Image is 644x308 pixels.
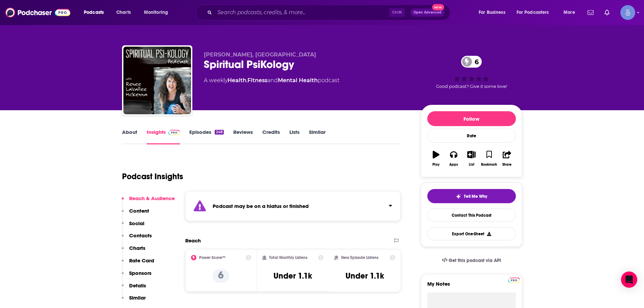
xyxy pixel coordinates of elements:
button: open menu [559,7,583,18]
button: Reach & Audience [122,195,175,208]
a: Charts [112,7,135,18]
p: 6 [213,269,229,283]
div: Bookmark [481,163,497,167]
button: tell me why sparkleTell Me Why [427,189,516,203]
h2: Power Score™ [199,255,225,260]
button: Charts [122,245,145,257]
span: Get this podcast via API [449,258,501,263]
button: Share [498,146,516,171]
div: Share [502,163,511,167]
span: New [432,4,444,10]
p: Content [129,208,149,214]
div: A weekly podcast [204,76,339,85]
input: Search podcasts, credits, & more... [215,7,389,18]
a: Show notifications dropdown [602,7,612,18]
button: Export One-Sheet [427,227,516,240]
button: Contacts [122,232,152,245]
span: Logged in as Spiral5-G1 [620,5,635,20]
a: Fitness [247,77,267,84]
h1: Podcast Insights [122,171,183,182]
button: Apps [445,146,462,171]
a: Show notifications dropdown [585,7,596,18]
span: More [564,8,575,17]
a: Mental Health [278,77,318,84]
img: Podchaser Pro [508,278,520,283]
h3: Under 1.1k [345,271,384,281]
a: Similar [309,129,326,144]
button: Details [122,282,146,295]
a: Get this podcast via API [436,252,507,269]
a: Contact This Podcast [427,209,516,222]
span: For Podcasters [517,8,549,17]
div: Play [432,163,439,167]
button: Show profile menu [620,5,635,20]
p: Rate Card [129,257,154,264]
a: About [122,129,137,144]
p: Social [129,220,144,227]
p: Reach & Audience [129,195,175,202]
h2: New Episode Listens [341,255,378,260]
h2: Reach [185,237,201,244]
span: Monitoring [144,8,168,17]
a: Reviews [233,129,253,144]
img: tell me why sparkle [456,194,461,199]
button: open menu [79,7,113,18]
img: Podchaser - Follow, Share and Rate Podcasts [5,6,70,19]
button: open menu [139,7,177,18]
a: Episodes248 [189,129,223,144]
div: List [469,163,474,167]
span: Podcasts [84,8,104,17]
div: Open Intercom Messenger [621,271,637,288]
span: Tell Me Why [464,194,487,199]
div: Apps [449,163,458,167]
button: Bookmark [480,146,498,171]
h2: Total Monthly Listens [269,255,307,260]
button: Follow [427,111,516,126]
p: Contacts [129,232,152,239]
span: Good podcast? Give it some love! [436,84,507,89]
img: Spiritual PsiKology [123,47,191,114]
button: Content [122,208,149,220]
div: Rate [427,129,516,143]
a: Pro website [508,277,520,283]
section: Click to expand status details [185,191,401,221]
button: Rate Card [122,257,154,270]
p: Details [129,282,146,289]
span: 6 [468,56,482,68]
button: Sponsors [122,270,151,282]
h3: Under 1.1k [273,271,312,281]
span: and [267,77,278,84]
strong: Podcast may be on a hiatus or finished [213,203,309,209]
button: List [462,146,480,171]
button: open menu [512,7,559,18]
button: open menu [474,7,514,18]
div: 6Good podcast? Give it some love! [421,51,522,93]
span: Open Advanced [413,11,442,14]
button: Similar [122,294,146,307]
a: 6 [461,56,482,68]
a: Lists [289,129,300,144]
div: Search podcasts, credits, & more... [202,5,457,20]
span: Ctrl K [389,8,405,17]
span: , [246,77,247,84]
a: Credits [262,129,280,144]
span: Charts [116,8,131,17]
button: Open AdvancedNew [410,8,445,17]
button: Play [427,146,445,171]
span: [PERSON_NAME], [GEOGRAPHIC_DATA] [204,51,316,58]
a: InsightsPodchaser Pro [147,129,180,144]
span: For Business [479,8,505,17]
p: Similar [129,294,146,301]
img: User Profile [620,5,635,20]
p: Charts [129,245,145,251]
button: Social [122,220,144,233]
div: 248 [215,130,223,135]
label: My Notes [427,281,516,292]
p: Sponsors [129,270,151,276]
a: Health [228,77,246,84]
img: Podchaser Pro [168,130,180,135]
